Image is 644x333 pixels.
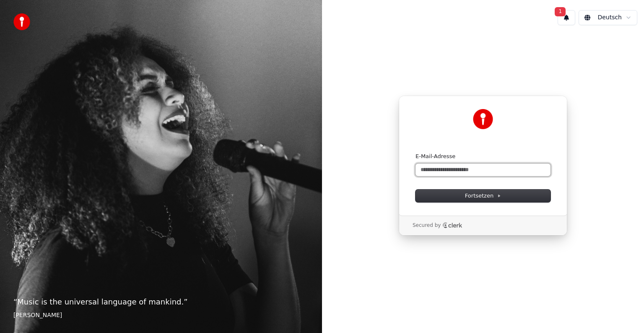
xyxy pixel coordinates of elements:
footer: [PERSON_NAME] [13,311,309,320]
label: E-Mail-Adresse [415,153,455,160]
img: youka [13,13,30,30]
span: 1 [555,7,566,16]
button: 1 [558,10,575,25]
a: Clerk logo [442,222,462,228]
span: Fortsetzen [465,192,501,200]
p: “ Music is the universal language of mankind. ” [13,296,309,308]
p: Secured by [413,222,441,229]
button: Fortsetzen [415,190,551,202]
img: Youka [473,109,493,129]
